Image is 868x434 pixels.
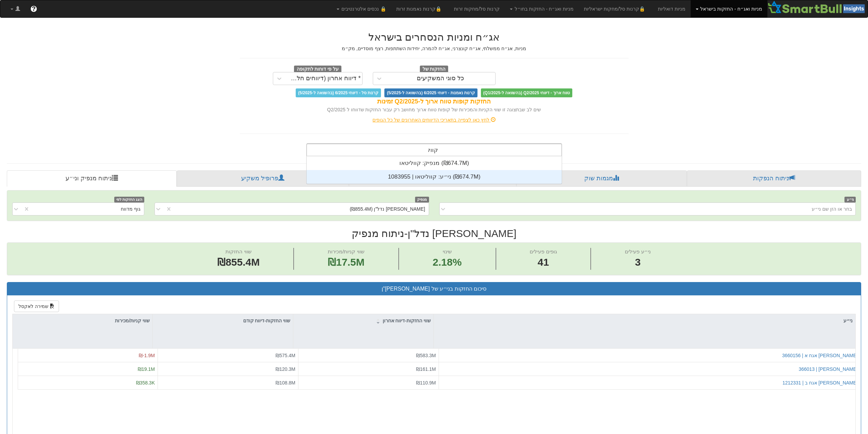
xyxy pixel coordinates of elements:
span: ₪19.1M [138,366,155,372]
div: grid [307,156,562,184]
span: ₪583.3M [416,353,436,358]
a: 🔒קרנות נאמנות זרות [391,0,449,17]
span: גופים פעילים [530,249,557,254]
button: [PERSON_NAME] אגח א | 3660156 [782,352,858,359]
div: מנפיק: ‏קווליטאו ‎(₪674.7M)‎ [307,156,562,170]
span: ₪575.4M [276,353,295,358]
a: 🔒 נכסים אלטרנטיבים [332,0,391,17]
a: פרופיל משקיע [177,170,349,187]
a: מניות ואג״ח - החזקות בישראל [691,0,767,17]
span: קרנות סל - דיווחי 6/2025 (בהשוואה ל-5/2025) [296,88,381,97]
span: החזקות של [420,66,448,73]
div: שים לב שבתצוגה זו שווי הקניות והמכירות של קופות טווח ארוך מחושב רק עבור החזקות שדווחו ל Q2/2025 [240,106,629,113]
span: ₪120.3M [276,366,295,372]
span: מנפיק [415,197,429,202]
span: קרנות נאמנות - דיווחי 6/2025 (בהשוואה ל-5/2025) [384,88,477,97]
span: ₪-1.9M [139,353,155,358]
a: מניות ואג״ח - החזקות בחו״ל [505,0,579,17]
div: שווי החזקות-דיווח קודם [153,314,293,327]
button: שמירה לאקסל [14,300,59,312]
span: שווי החזקות [225,249,251,254]
div: החזקות קופות טווח ארוך ל-Q2/2025 זמינות [240,97,629,106]
span: 2.18% [433,255,462,270]
span: 41 [530,255,557,270]
div: * דיווח אחרון (דיווחים חלקיים) [287,75,361,82]
a: ? [25,0,42,17]
h2: [PERSON_NAME] נדל"ן - ניתוח מנפיק [7,228,861,239]
a: ניתוח מנפיק וני״ע [7,170,177,187]
div: [PERSON_NAME] נדל"ן (₪855.4M) [350,206,425,212]
a: 🔒קרנות סל/מחקות ישראליות [579,0,652,17]
span: ₪161.1M [416,366,436,372]
span: ₪108.8M [276,380,295,386]
span: טווח ארוך - דיווחי Q2/2025 (בהשוואה ל-Q1/2025) [481,88,572,97]
img: Smartbull [767,0,868,14]
div: ני״ע [434,314,855,327]
div: שווי החזקות-דיווח אחרון [293,314,433,327]
div: שווי קניות/מכירות [13,314,152,327]
h3: סיכום החזקות בני״ע של [PERSON_NAME]"ן [12,286,856,292]
a: קרנות סל/מחקות זרות [449,0,505,17]
span: ₪110.9M [416,380,436,386]
span: שינוי [443,249,452,254]
a: מניות דואליות [653,0,691,17]
div: ני״ע: ‏קווליטאו | 1083955 ‎(₪674.7M)‎ [307,170,562,184]
span: על פי דוחות לתקופה [294,66,341,73]
button: [PERSON_NAME] | 366013 [799,366,858,373]
button: [PERSON_NAME] אגח ב | 1212331 [782,379,858,386]
a: מגמות שוק [516,170,687,187]
span: שווי קניות/מכירות [328,249,364,254]
span: ? [32,5,35,12]
h5: מניות, אג״ח ממשלתי, אג״ח קונצרני, אג״ח להמרה, יחידות השתתפות, רצף מוסדיים, מק״מ [240,46,629,51]
span: ני״ע פעילים [625,249,650,254]
div: לחץ כאן לצפייה בתאריכי הדיווחים האחרונים של כל הגופים [235,116,634,123]
a: ניתוח הנפקות [687,170,861,187]
span: 3 [625,255,650,270]
span: ₪358.3K [136,380,155,386]
div: כל סוגי המשקיעים [417,75,464,82]
h2: אג״ח ומניות הנסחרים בישראל [240,31,629,43]
span: ₪17.5M [328,256,364,268]
span: ₪855.4M [217,256,260,268]
div: בחר או הזן שם ני״ע [812,206,852,212]
div: גוף מדווח [121,206,141,212]
span: ני״ע [844,197,856,202]
span: הצג החזקות לפי [114,197,144,202]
